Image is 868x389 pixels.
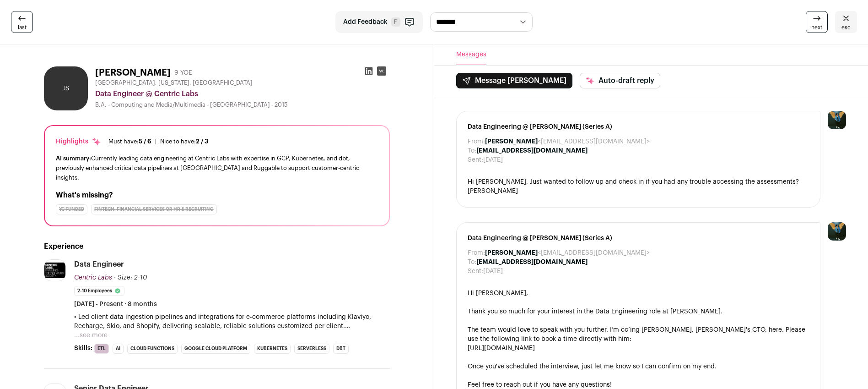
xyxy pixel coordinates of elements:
div: Fintech, Financial Services or HR & Recruiting [91,204,217,214]
p: • Led client data ingestion pipelines and integrations for e-commerce platforms including Klaviyo... [74,312,390,331]
b: [EMAIL_ADDRESS][DOMAIN_NAME] [476,259,588,265]
ul: | [108,138,208,145]
div: Data Engineer @ Centric Labs [95,88,390,99]
span: [DATE] - Present · 8 months [74,300,157,309]
li: ETL [94,344,109,354]
dd: <[EMAIL_ADDRESS][DOMAIN_NAME]> [485,248,650,258]
span: Skills: [74,344,92,353]
button: Add Feedback F [335,11,423,33]
img: 12031951-medium_jpg [828,111,846,129]
div: Once you've scheduled the interview, just let me know so I can confirm on my end. [468,362,809,371]
dd: [DATE] [483,155,503,164]
b: [PERSON_NAME] [485,138,538,145]
dd: [DATE] [483,267,503,276]
span: last [18,24,27,31]
span: Centric Labs [74,274,112,281]
dd: <[EMAIL_ADDRESS][DOMAIN_NAME]> [485,137,650,146]
div: Must have: [108,138,151,145]
div: Data Engineer [74,259,124,269]
button: Messages [456,44,486,65]
a: last [11,11,33,33]
div: 9 YOE [174,68,192,77]
dt: From: [468,248,485,258]
span: AI summary: [56,155,91,161]
div: B.A. - Computing and Media/Multimedia - [GEOGRAPHIC_DATA] - 2015 [95,101,390,109]
dt: Sent: [468,155,483,164]
dt: To: [468,146,476,155]
a: esc [835,11,857,33]
div: Hi [PERSON_NAME], [468,289,809,298]
span: [GEOGRAPHIC_DATA], [US_STATE], [GEOGRAPHIC_DATA] [95,79,253,87]
div: The team would love to speak with you further. I’m cc’ing [PERSON_NAME], [PERSON_NAME]'s CTO, her... [468,325,809,344]
button: Auto-draft reply [580,73,660,88]
div: YC Funded [56,204,87,214]
dt: Sent: [468,267,483,276]
span: esc [841,24,851,31]
b: [PERSON_NAME] [485,250,538,256]
li: Google Cloud Platform [181,344,250,354]
button: ...see more [74,331,108,340]
img: 657816e24670eef24d4220b862870e4d8d8c7b748e67132832bd6c4a3e9cb05a.jpg [44,263,65,278]
dt: From: [468,137,485,146]
li: Cloud Functions [127,344,178,354]
h2: What's missing? [56,190,378,201]
div: Nice to have: [160,138,208,145]
span: Data Engineering @ [PERSON_NAME] (Series A) [468,122,809,131]
h2: Experience [44,241,390,252]
li: 2-10 employees [74,286,124,296]
b: [EMAIL_ADDRESS][DOMAIN_NAME] [476,148,588,154]
span: 2 / 3 [196,138,208,144]
li: Kubernetes [254,344,291,354]
img: 12031951-medium_jpg [828,222,846,241]
li: dbt [333,344,349,354]
span: Add Feedback [343,17,388,27]
h1: [PERSON_NAME] [95,66,171,79]
button: Message [PERSON_NAME] [456,73,572,88]
div: Thank you so much for your interest in the Data Engineering role at [PERSON_NAME]. [468,307,809,316]
div: Hi [PERSON_NAME], Just wanted to follow up and check in if you had any trouble accessing the asse... [468,177,809,196]
dt: To: [468,258,476,267]
span: next [811,24,822,31]
span: · Size: 2-10 [114,274,147,281]
a: next [806,11,828,33]
div: JS [44,66,88,110]
div: Highlights [56,137,101,146]
li: AI [113,344,124,354]
span: 5 / 6 [139,138,151,144]
span: Data Engineering @ [PERSON_NAME] (Series A) [468,234,809,243]
span: F [391,17,400,27]
a: [URL][DOMAIN_NAME] [468,345,535,351]
div: Currently leading data engineering at Centric Labs with expertise in GCP, Kubernetes, and dbt, pr... [56,153,378,182]
li: Serverless [294,344,329,354]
